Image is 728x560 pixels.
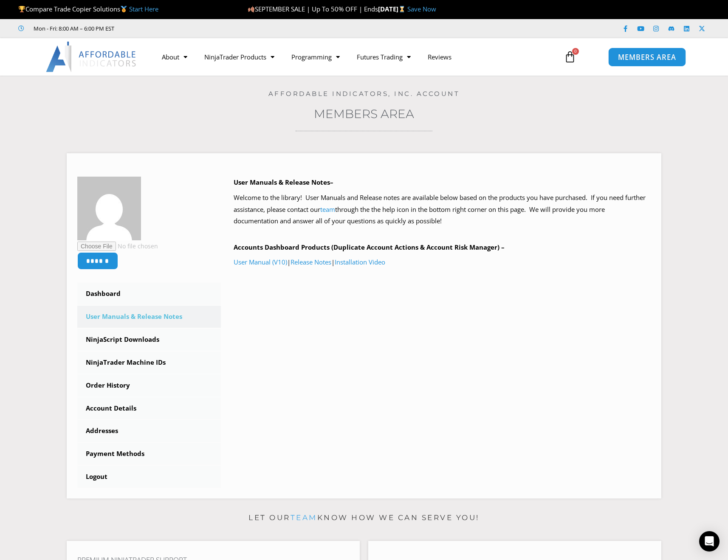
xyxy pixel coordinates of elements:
p: Welcome to the library! User Manuals and Release notes are available below based on the products ... [234,192,651,228]
nav: Account pages [77,283,221,488]
img: 🍂 [248,6,254,12]
img: 🏆 [19,6,25,12]
a: Affordable Indicators, Inc. Account [268,90,460,98]
a: NinjaTrader Machine IDs [77,352,221,374]
a: Futures Trading [348,47,419,67]
a: Order History [77,374,221,397]
a: Reviews [419,47,460,67]
span: MEMBERS AREA [618,53,676,61]
a: NinjaScript Downloads [77,329,221,351]
span: SEPTEMBER SALE | Up To 50% OFF | Ends [248,5,378,13]
a: Save Now [407,5,436,13]
p: | | [234,256,651,268]
a: Members Area [314,107,414,121]
a: MEMBERS AREA [608,47,686,66]
b: Accounts Dashboard Products (Duplicate Account Actions & Account Risk Manager) – [234,243,505,251]
span: 0 [572,48,579,55]
img: LogoAI [46,42,137,72]
a: Dashboard [77,283,221,305]
a: Installation Video [335,258,385,266]
a: Release Notes [291,258,331,266]
a: team [291,513,317,522]
a: Logout [77,466,221,488]
nav: Menu [153,47,554,67]
a: Account Details [77,397,221,419]
strong: [DATE] [378,5,407,13]
span: Mon - Fri: 8:00 AM – 6:00 PM EST [31,23,114,34]
a: User Manuals & Release Notes [77,306,221,328]
a: Start Here [129,5,158,13]
div: Open Intercom Messenger [699,531,720,552]
b: User Manuals & Release Notes– [234,178,333,186]
a: NinjaTrader Products [196,47,283,67]
span: Compare Trade Copier Solutions [18,5,158,13]
img: 5c9774ef05ba2b6ba8a4bfbdf8f4ed03ef34448a21cbc1d6f2b98523fc7aaa25 [77,177,141,240]
a: 0 [551,45,589,69]
img: 🥇 [121,6,127,12]
a: User Manual (V10) [234,258,287,266]
a: team [320,205,335,214]
a: Payment Methods [77,443,221,465]
p: Let our know how we can serve you! [67,511,661,525]
a: Programming [283,47,348,67]
img: ⌛ [399,6,405,12]
a: Addresses [77,420,221,442]
iframe: Customer reviews powered by Trustpilot [126,24,254,33]
a: About [153,47,196,67]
